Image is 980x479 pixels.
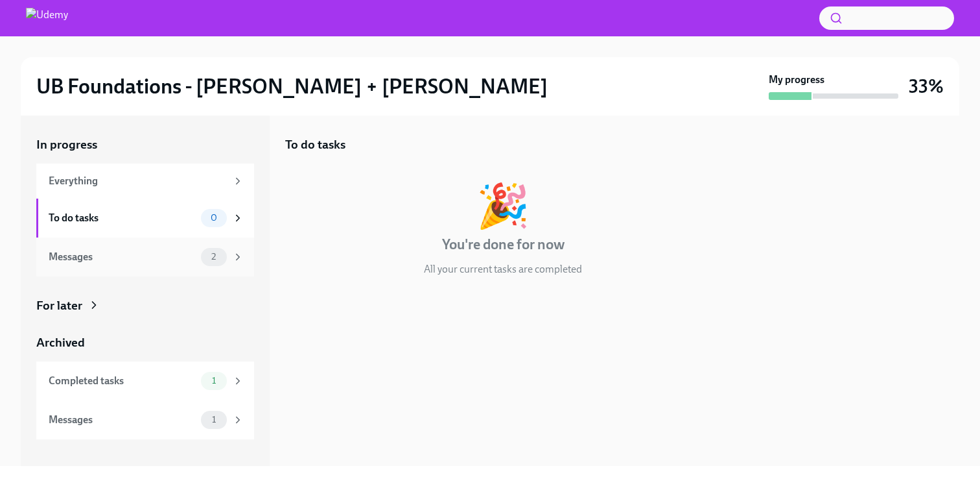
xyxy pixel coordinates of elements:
[49,413,196,427] div: Messages
[204,415,224,424] span: 1
[204,376,224,386] span: 1
[476,184,530,227] div: 🎉
[36,362,254,400] a: Completed tasks1
[49,374,196,388] div: Completed tasks
[49,250,196,264] div: Messages
[424,262,582,276] p: All your current tasks are completed
[204,252,224,262] span: 2
[36,136,254,153] a: In progress
[285,136,345,153] h5: To do tasks
[36,73,548,99] h2: UB Foundations - [PERSON_NAME] + [PERSON_NAME]
[442,235,565,254] h4: You're done for now
[909,75,944,98] h3: 33%
[769,73,824,87] strong: My progress
[26,8,68,29] img: Udemy
[203,213,225,223] span: 0
[36,297,82,314] div: For later
[36,400,254,439] a: Messages1
[49,211,196,225] div: To do tasks
[36,297,254,314] a: For later
[36,334,254,351] a: Archived
[36,164,254,199] a: Everything
[36,199,254,238] a: To do tasks0
[49,174,227,188] div: Everything
[36,238,254,276] a: Messages2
